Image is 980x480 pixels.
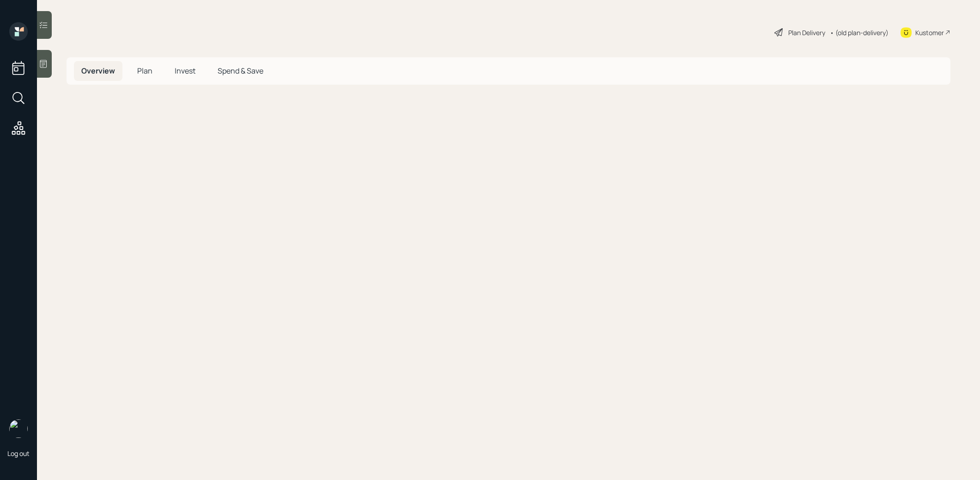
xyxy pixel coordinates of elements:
[175,66,195,76] span: Invest
[218,66,263,76] span: Spend & Save
[830,28,889,37] div: • (old plan-delivery)
[137,66,152,76] span: Plan
[788,28,825,37] div: Plan Delivery
[9,419,28,438] img: treva-nostdahl-headshot.png
[7,449,30,458] div: Log out
[915,28,944,37] div: Kustomer
[81,66,115,76] span: Overview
